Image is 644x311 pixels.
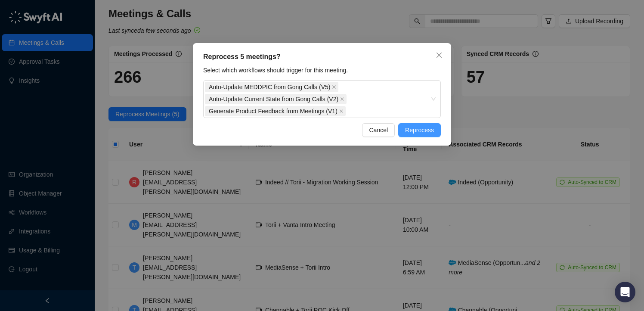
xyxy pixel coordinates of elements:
[436,52,443,59] span: close
[398,123,441,137] button: Reprocess
[362,123,395,137] button: Cancel
[209,82,330,92] span: Auto-Update MEDDPIC from Gong Calls (V5)
[369,125,388,135] span: Cancel
[203,52,441,62] div: Reprocess 5 meetings?
[205,82,338,92] span: Auto-Update MEDDPIC from Gong Calls (V5)
[405,125,434,135] span: Reprocess
[201,65,443,75] div: Select which workflows should trigger for this meeting.
[205,106,346,116] span: Generate Product Feedback from Meetings (V1)
[205,94,347,104] span: Auto-Update Current State from Gong Calls (V2)
[432,48,446,62] button: Close
[209,94,338,104] span: Auto-Update Current State from Gong Calls (V2)
[615,282,635,302] div: Open Intercom Messenger
[332,85,336,89] span: close
[339,109,344,113] span: close
[340,97,344,101] span: close
[209,106,337,116] span: Generate Product Feedback from Meetings (V1)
